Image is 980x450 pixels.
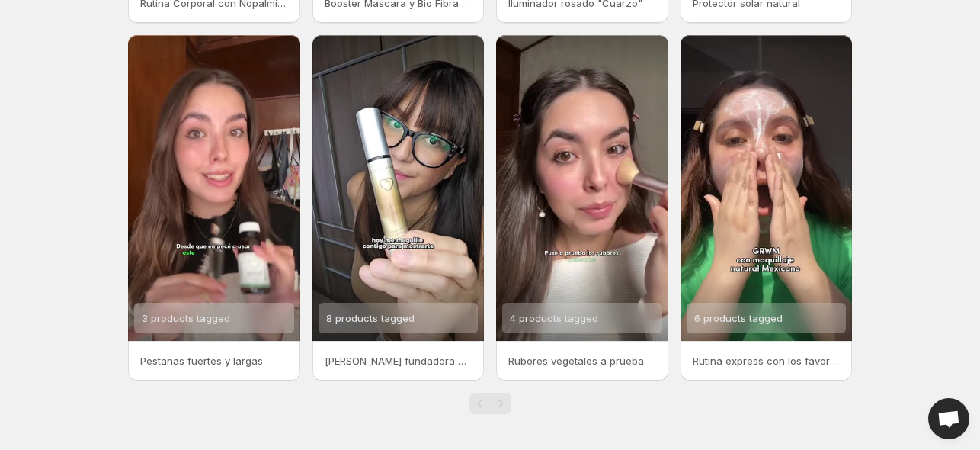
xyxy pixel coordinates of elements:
[325,353,472,368] p: [PERSON_NAME] fundadora de Nopalmilta mi marca de cosmtica natural mexicana y [DATE] vengo a arre...
[694,312,783,324] span: 6 products tagged
[469,393,511,414] nav: Pagination
[140,353,288,368] p: Pestañas fuertes y largas
[693,353,841,368] p: Rutina express con los favoritos de Nopalmilta Un look natural y luminoso en minutos Protector so...
[326,312,415,324] span: 8 products tagged
[508,353,656,368] p: Rubores vegetales a prueba
[142,312,230,324] span: 3 products tagged
[510,312,598,324] span: 4 products tagged
[928,398,969,439] a: Open chat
